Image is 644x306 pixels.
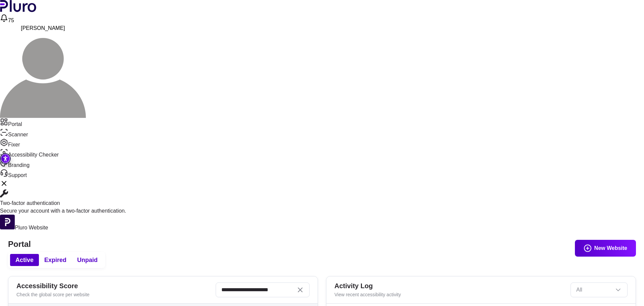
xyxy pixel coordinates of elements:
[39,254,72,266] button: Expired
[44,256,66,264] span: Expired
[334,291,565,298] div: View recent accessibility activity
[15,256,34,264] span: Active
[296,286,304,294] button: Clear search field
[334,282,565,290] h2: Activity Log
[21,25,65,31] span: [PERSON_NAME]
[77,256,98,264] span: Unpaid
[571,282,628,297] div: Set sorting
[216,282,310,297] input: Search
[8,239,636,249] h1: Portal
[72,254,103,266] button: Unpaid
[8,17,14,23] span: 75
[16,291,210,298] div: Check the global score per website
[10,254,39,266] button: Active
[16,282,210,290] h2: Accessibility Score
[575,240,636,257] button: New Website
